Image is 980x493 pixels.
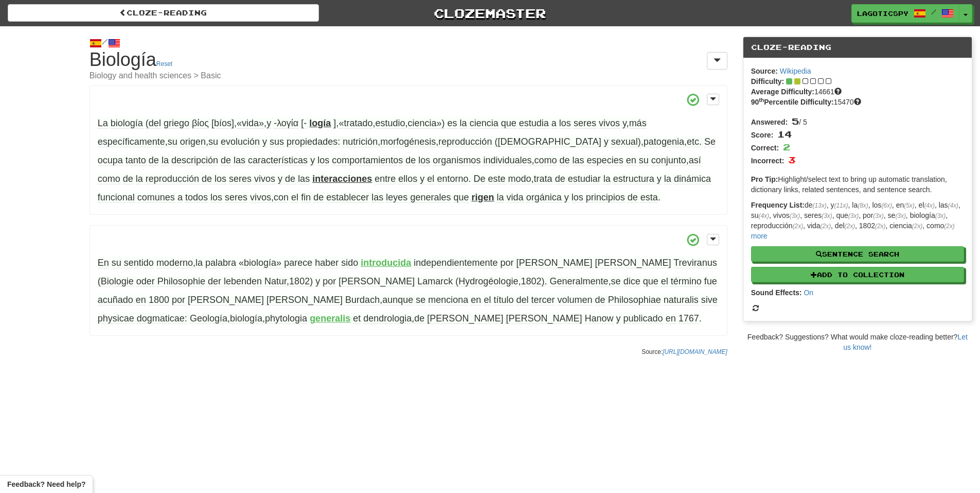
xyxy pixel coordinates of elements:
[323,276,336,287] span: por
[931,8,936,15] span: /
[793,223,803,230] em: (2x)
[338,276,415,287] span: [PERSON_NAME]
[506,313,582,324] span: [PERSON_NAME]
[783,141,790,152] span: 2
[751,67,778,75] strong: Source:
[572,192,583,203] span: los
[310,155,315,166] span: y
[643,276,658,287] span: que
[516,295,528,305] span: del
[98,192,135,203] span: funcional
[751,246,964,262] button: Sentence Search
[157,276,205,287] span: Philosophie
[751,77,785,86] strong: Difficulty:
[180,137,206,147] span: origen
[353,313,361,324] span: et
[398,174,417,184] span: ellos
[679,313,699,324] span: 1767
[751,115,964,128] div: / 5
[188,295,264,305] span: [PERSON_NAME]
[433,155,480,166] span: organismos
[149,295,169,305] span: 1800
[873,212,883,219] em: (3x)
[568,174,601,184] span: estudiar
[603,174,611,184] span: la
[881,202,892,209] em: (6x)
[751,201,805,209] strong: Frequency List:
[98,118,702,147] span: , , , , , , , , , , .
[192,118,209,129] span: βίος
[792,115,799,127] span: 5
[550,276,609,287] span: Generalmente
[673,258,717,268] span: Treviranus
[190,313,227,324] span: Geología
[751,118,788,126] strong: Answered:
[519,118,549,129] span: estudia
[410,192,451,203] span: generales
[664,174,671,184] span: la
[857,9,908,18] span: lagoticspy
[875,223,885,230] em: (2x)
[623,276,640,287] span: dice
[136,174,143,184] span: la
[629,118,647,129] span: más
[98,137,716,184] span: , ,
[611,137,641,147] span: sexual)
[278,174,282,184] span: y
[414,258,497,268] span: independientemente
[312,174,372,184] strong: interacciones
[751,175,778,183] strong: Pro Tip:
[689,155,701,166] span: así
[341,258,358,268] span: sido
[912,223,922,230] em: (2x)
[751,267,964,282] button: Add to Collection
[361,258,411,268] strong: introducida
[471,295,481,305] span: en
[208,276,221,287] span: der
[599,118,620,129] span: vivos
[666,313,676,324] span: en
[534,155,557,166] span: como
[497,192,504,203] span: la
[493,295,513,305] span: título
[211,118,234,129] span: [bíos]
[156,258,193,268] span: moderno
[98,295,133,305] span: acuñado
[229,174,252,184] span: seres
[483,155,531,166] span: individuales
[177,192,183,203] span: a
[743,332,972,352] div: Feedback? Suggestions? What would make cloze-reading better?
[195,258,203,268] span: la
[266,118,271,129] span: y
[205,258,236,268] span: palabra
[98,258,109,268] span: En
[584,313,613,324] span: Hanow
[274,118,298,129] span: -λογία
[642,348,727,355] small: Source:
[98,174,120,184] span: como
[221,137,260,147] span: evolución
[663,348,727,355] a: [URL][DOMAIN_NAME]
[185,192,208,203] span: todos
[309,118,331,128] strong: logía
[270,137,284,147] span: sus
[751,288,802,297] strong: Sound Effects:
[845,223,855,230] em: (2x)
[215,174,226,184] span: los
[460,118,467,129] span: la
[604,137,609,147] span: y
[858,202,868,209] em: (8x)
[380,137,436,147] span: morfogénesis
[315,276,320,287] span: y
[137,192,175,203] span: comunes
[531,295,555,305] span: tercer
[448,118,457,129] span: es
[343,137,378,147] span: nutrición
[948,202,958,209] em: (4x)
[418,155,430,166] span: los
[611,276,621,287] span: se
[470,118,498,129] span: ciencia
[98,258,717,287] span: , , .
[564,192,569,203] span: y
[895,212,905,219] em: (3x)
